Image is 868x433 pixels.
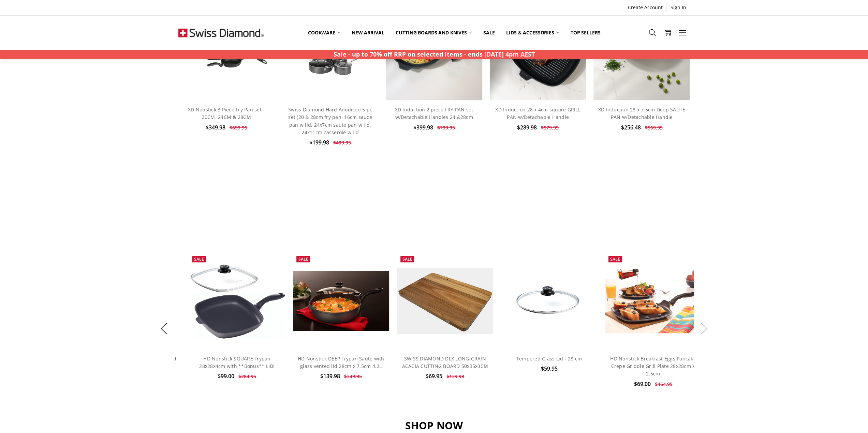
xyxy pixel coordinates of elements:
[238,373,256,380] span: $284.95
[397,253,493,349] a: SWISS DIAMOND DLX LONG-GRAIN ACACIA CUTTING BOARD 50x35x3CM
[157,318,171,339] button: Previous
[178,199,690,212] h2: BEST SELLERS
[346,25,390,40] a: New arrival
[189,263,285,339] img: HD Nonstick SQUARE Frypan 28x28x4cm with **Bonus** LID!
[621,124,641,131] span: $256.48
[302,25,346,40] a: Cookware
[178,16,264,50] img: Free Shipping On Every Order
[230,124,247,131] span: $699.95
[334,50,535,58] strong: Sale - up to 70% off RRP on selected items - ends [DATE] 4pm AEST
[178,215,690,222] p: Fall In Love With Your Kitchen Again
[624,3,666,12] a: Create Account
[645,124,662,131] span: $569.95
[517,124,537,131] span: $289.98
[605,269,701,333] img: HD Nonstick Breakfast Eggs Pancake Crepe Griddle Grill Plate 28x28cm X 2.5cm
[610,256,620,262] span: Sale
[288,106,372,136] a: Swiss Diamond Hard Anodised 5 pc set (20 & 28cm fry pan, 16cm sauce pan w lid, 24x7cm saute pan w...
[605,253,701,349] a: HD Nonstick Breakfast Eggs Pancake Crepe Griddle Grill Plate 28x28cm X 2.5cm
[610,355,696,377] a: HD Nonstick Breakfast Eggs Pancake Crepe Griddle Grill Plate 28x28cm X 2.5cm
[390,25,477,40] a: Cutting boards and knives
[189,253,285,349] a: HD Nonstick SQUARE Frypan 28x28x4cm with **Bonus** LID!
[293,253,389,349] a: HD Nonstick DEEP Frypan Saute with glass vented lid 28cm x 7.5cm 4.2L
[437,124,455,131] span: $799.95
[402,256,412,262] span: Sale
[654,381,672,387] span: $464.95
[218,372,234,380] span: $99.00
[634,380,650,388] span: $69.00
[188,106,265,120] a: XD Nonstick 3 Piece Fry Pan set - 20CM, 24CM & 28CM
[298,256,308,262] span: Sale
[309,139,329,146] span: $199.98
[395,106,473,120] a: XD Induction 2 piece FRY PAN set w/Detachable Handles 24 &28cm
[516,355,582,362] a: Tempered Glass Lid - 28 cm
[206,124,225,131] span: $349.98
[501,253,597,349] a: Tempered Glass Lid - 28 cm
[501,271,597,331] img: Tempered Glass Lid - 28 cm
[293,271,389,331] img: HD Nonstick DEEP Frypan Saute with glass vented lid 28cm x 7.5cm 4.2L
[446,373,464,380] span: $139.99
[397,268,493,334] img: SWISS DIAMOND DLX LONG-GRAIN ACACIA CUTTING BOARD 50x35x3CM
[402,355,488,369] a: SWISS DIAMOND DLX LONG-GRAIN ACACIA CUTTING BOARD 50x35x3CM
[667,3,690,12] a: Sign In
[495,106,580,120] a: XD Induction 28 x 4cm square GRILL PAN w/Detachable Handle
[344,373,362,380] span: $349.95
[477,25,500,40] a: Sale
[598,106,686,120] a: XD Induction 28 x 7.5cm Deep SAUTE PAN w/Detachable Handle
[320,372,340,380] span: $139.98
[178,419,690,432] h3: SHOP NOW
[500,25,564,40] a: Lids & Accessories
[541,124,559,131] span: $579.95
[194,256,204,262] span: Sale
[541,365,557,372] span: $59.95
[426,372,442,380] span: $69.95
[298,355,384,369] a: HD Nonstick DEEP Frypan Saute with glass vented lid 28cm x 7.5cm 4.2L
[413,124,433,131] span: $399.98
[565,25,606,40] a: Top Sellers
[333,139,351,146] span: $499.95
[199,355,275,369] a: HD Nonstick SQUARE Frypan 28x28x4cm with **Bonus** LID!
[697,318,711,339] button: Next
